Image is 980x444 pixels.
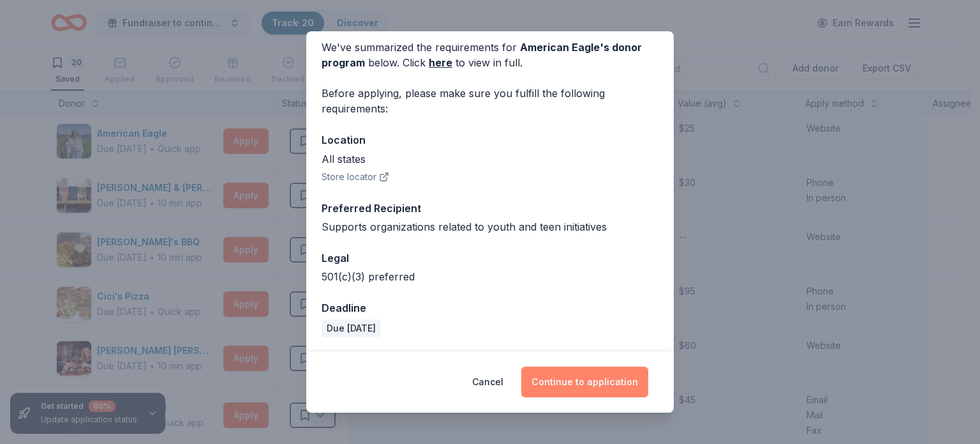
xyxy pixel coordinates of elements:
[322,200,658,217] div: Preferred Recipient
[322,40,658,70] div: We've summarized the requirements for below. Click to view in full.
[322,151,658,167] div: All states
[322,219,658,234] div: Supports organizations related to youth and teen initiatives
[472,367,503,397] button: Cancel
[322,169,389,185] button: Store locator
[322,319,381,337] div: Due [DATE]
[322,132,658,148] div: Location
[322,86,658,116] div: Before applying, please make sure you fulfill the following requirements:
[429,55,452,70] a: here
[322,250,658,266] div: Legal
[322,269,658,284] div: 501(c)(3) preferred
[322,300,658,316] div: Deadline
[521,367,648,397] button: Continue to application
